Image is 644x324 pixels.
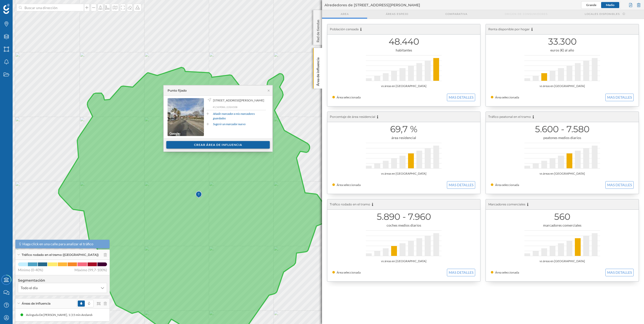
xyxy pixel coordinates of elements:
span: Área seleccionada [495,271,519,274]
div: Renta disponible por hogar [486,24,639,35]
div: Punto fijado [168,88,187,93]
div: marcadores comerciales [491,223,634,228]
h1: 48.440 [332,37,475,46]
p: 41,569086, 2,026108 [213,105,266,109]
div: vs áreas en [GEOGRAPHIC_DATA] [332,84,475,89]
span: Área seleccionada [495,95,519,99]
div: Marcadores comerciales [486,199,639,210]
h1: 5.600 - 7.580 [491,124,634,134]
span: Tráfico rodado en el tramo ([GEOGRAPHIC_DATA]) [22,253,99,257]
h1: 33.300 [491,37,634,46]
a: Sugerir un marcador nuevo [213,122,246,126]
div: vs áreas en [GEOGRAPHIC_DATA] [491,171,634,176]
button: MAS DETALLES [447,269,475,276]
h1: 560 [491,212,634,222]
div: Tráfico peatonal en el tramo [486,112,639,122]
span: Grande [586,3,596,7]
img: Marker [196,190,202,200]
p: Red de tiendas [315,18,320,42]
div: coches medios diarios [332,223,475,228]
div: habitantes [332,48,475,53]
span: Áreas de influencia [22,301,50,306]
div: vs áreas en [GEOGRAPHIC_DATA] [332,171,475,176]
h1: 5.890 - 7.960 [332,212,475,222]
div: Porcentaje de área residencial [327,112,480,122]
div: área residencial [332,135,475,140]
div: vs áreas en [GEOGRAPHIC_DATA] [491,259,634,264]
span: Área seleccionada [495,183,519,187]
span: Máximo (99,7-100%) [74,267,107,273]
span: Soporte [10,4,28,8]
span: Locales disponibles [585,12,620,16]
span: Comparativa [445,12,467,16]
button: MAS DETALLES [605,181,634,189]
button: MAS DETALLES [605,94,634,101]
span: Área seleccionada [337,271,361,274]
span: Mínimo (0-40%) [18,267,43,273]
div: Población censada [327,24,480,35]
a: Añadir marcador a mis marcadores guardados [213,112,266,121]
span: Área seleccionada [337,183,361,187]
div: vs áreas en [GEOGRAPHIC_DATA] [491,84,634,89]
p: Área de influencia [315,56,320,86]
span: Todo el día [21,285,38,290]
button: MAS DETALLES [605,269,634,276]
span: Áreas espejo [386,12,408,16]
div: vs áreas en [GEOGRAPHIC_DATA] [332,259,475,264]
div: euros (€) al año [491,48,634,53]
h4: Segmentación [18,278,107,283]
span: [STREET_ADDRESS][PERSON_NAME] [213,98,264,103]
span: Área seleccionada [337,95,361,99]
img: streetview [168,98,204,136]
div: Avinguda De [PERSON_NAME], 1 (15 min Andando) [26,312,97,317]
div: Tráfico rodado en el tramo [327,199,480,210]
span: Area [341,12,349,16]
span: Origen de consumidores [505,12,548,16]
span: Haga click en una calle para analizar el tráfico [22,241,93,247]
h1: 69,7 % [332,124,475,134]
div: peatones medios diarios [491,135,634,140]
button: MAS DETALLES [447,94,475,101]
button: MAS DETALLES [447,181,475,189]
img: Geoblink Logo [3,4,10,14]
span: Medio [606,3,614,7]
span: Alrededores de [STREET_ADDRESS][PERSON_NAME] [325,3,420,8]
